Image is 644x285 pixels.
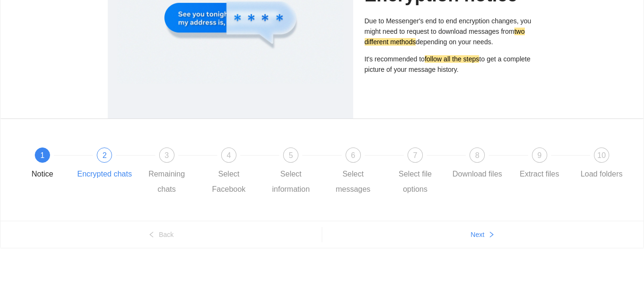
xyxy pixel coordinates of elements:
[365,28,525,46] mark: two different methods
[289,151,293,159] span: 5
[201,167,256,197] div: Select Facebook
[450,147,511,182] div: 8Download files
[597,151,606,159] span: 10
[227,151,231,159] span: 4
[351,151,355,159] span: 6
[452,167,502,182] div: Download files
[425,55,479,63] mark: follow all the steps
[31,167,53,182] div: Notice
[413,151,418,159] span: 7
[15,147,77,182] div: 1Notice
[520,167,559,182] div: Extract files
[77,167,132,182] div: Encrypted chats
[77,147,139,182] div: 2Encrypted chats
[581,167,623,182] div: Load folders
[470,229,484,240] span: Next
[263,167,318,197] div: Select information
[139,167,194,197] div: Remaining chats
[365,54,537,75] p: It's recommended to to get a complete picture of your message history.
[201,147,263,197] div: 4Select Facebook
[388,167,443,197] div: Select file options
[537,151,542,159] span: 9
[488,231,495,239] span: right
[326,147,388,197] div: 6Select messages
[326,167,381,197] div: Select messages
[0,227,322,242] button: leftBack
[365,16,537,47] p: Due to Messenger's end to end encryption changes, you might need to request to download messages ...
[512,147,574,182] div: 9Extract files
[263,147,325,197] div: 5Select information
[388,147,450,197] div: 7Select file options
[139,147,201,197] div: 3Remaining chats
[475,151,480,159] span: 8
[322,227,644,242] button: Nextright
[164,151,169,159] span: 3
[102,151,107,159] span: 2
[574,147,629,182] div: 10Load folders
[41,151,45,159] span: 1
